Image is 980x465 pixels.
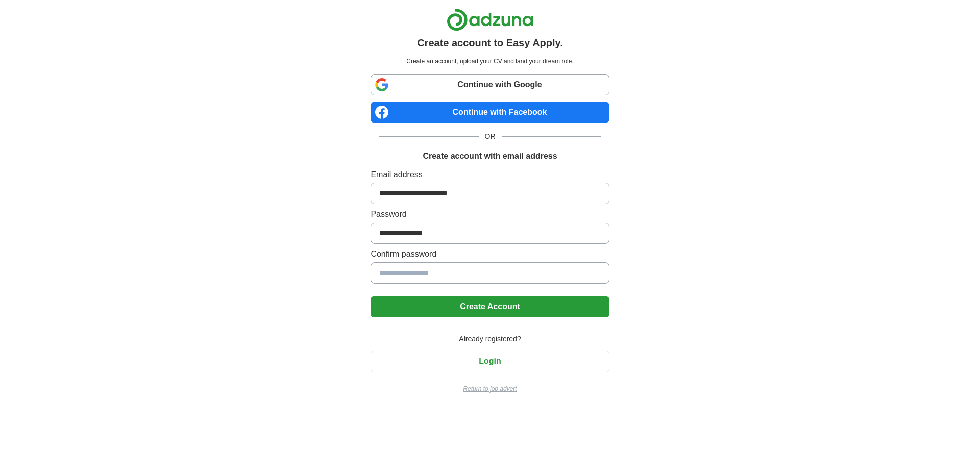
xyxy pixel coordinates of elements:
[371,296,609,317] button: Create Account
[371,74,609,95] a: Continue with Google
[371,168,609,181] label: Email address
[423,150,557,162] h1: Create account with email address
[371,248,609,260] label: Confirm password
[479,131,502,142] span: OR
[373,57,607,66] p: Create an account, upload your CV and land your dream role.
[371,208,609,221] label: Password
[371,357,609,365] a: Login
[453,334,527,345] span: Already registered?
[371,384,609,394] a: Return to job advert
[447,8,533,31] img: Adzuna logo
[371,351,609,372] button: Login
[417,35,563,51] h1: Create account to Easy Apply.
[371,102,609,123] a: Continue with Facebook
